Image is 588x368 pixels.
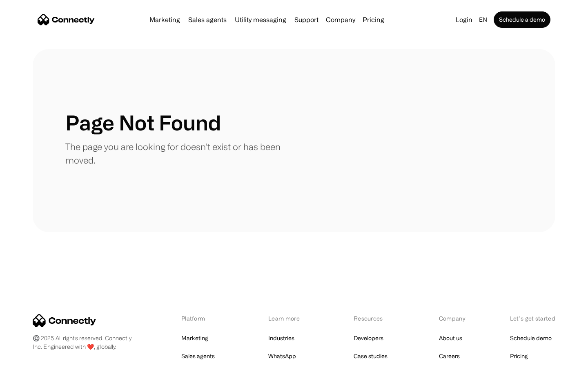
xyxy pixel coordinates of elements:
[452,14,476,25] a: Login
[146,16,183,23] a: Marketing
[510,332,552,344] a: Schedule demo
[268,350,296,362] a: WhatsApp
[479,14,487,25] div: en
[8,353,49,365] aside: Language selected: English
[354,350,388,362] a: Case studies
[510,314,555,323] div: Let’s get started
[291,16,322,23] a: Support
[268,332,294,344] a: Industries
[181,350,215,362] a: Sales agents
[439,350,460,362] a: Careers
[494,11,550,28] a: Schedule a demo
[185,16,230,23] a: Sales agents
[439,332,462,344] a: About us
[354,314,396,323] div: Resources
[16,354,49,365] ul: Language list
[326,14,355,25] div: Company
[65,110,221,135] h1: Page Not Found
[359,16,388,23] a: Pricing
[439,314,468,323] div: Company
[181,332,208,344] a: Marketing
[65,140,294,167] p: The page you are looking for doesn't exist or has been moved.
[232,16,290,23] a: Utility messaging
[510,350,528,362] a: Pricing
[354,332,383,344] a: Developers
[268,314,311,323] div: Learn more
[181,314,226,323] div: Platform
